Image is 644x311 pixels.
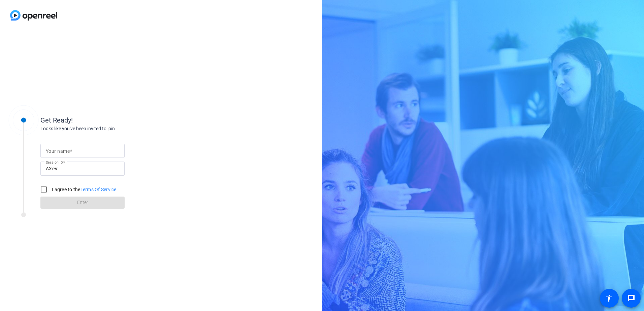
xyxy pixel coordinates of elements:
mat-icon: accessibility [605,294,613,302]
div: Looks like you've been invited to join [40,125,175,132]
mat-label: Your name [46,148,70,154]
a: Terms Of Service [80,187,117,192]
mat-label: Session ID [46,160,63,164]
div: Get Ready! [40,115,175,125]
mat-icon: message [627,294,635,302]
label: I agree to the [51,186,117,193]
